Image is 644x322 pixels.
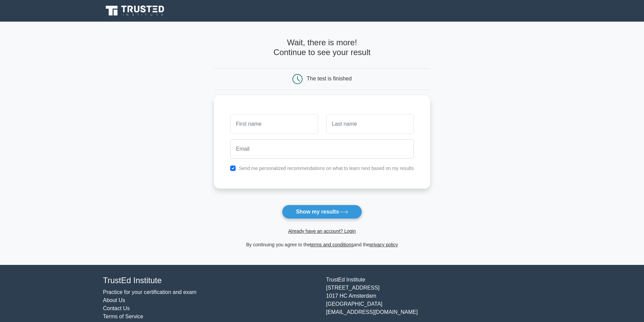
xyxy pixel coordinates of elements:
a: privacy policy [369,242,398,247]
input: First name [230,114,318,134]
h4: TrustEd Institute [103,276,318,286]
label: Send me personalized recommendations on what to learn next based on my results [239,166,414,171]
a: About Us [103,297,125,303]
a: terms and conditions [310,242,354,247]
a: Already have an account? Login [288,228,356,234]
a: Terms of Service [103,314,143,319]
input: Last name [326,114,414,134]
div: The test is finished [307,76,352,81]
h4: Wait, there is more! Continue to see your result [214,38,430,57]
a: Contact Us [103,305,130,311]
div: By continuing you agree to the and the [210,241,434,249]
a: Practice for your certification and exam [103,289,197,295]
button: Show my results [282,205,362,219]
input: Email [230,139,414,159]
